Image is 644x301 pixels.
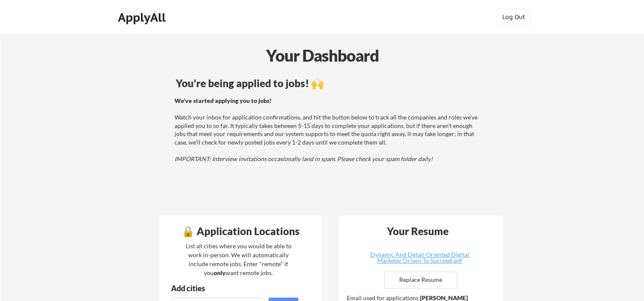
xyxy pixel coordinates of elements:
div: You're being applied to jobs! 🙌 [176,78,483,88]
div: 🔒 Application Locations [162,226,320,236]
div: Dynamic And Detail-Oriented Digital Marketer Driven To Succeed.pdf [369,252,470,264]
em: IMPORTANT: Interview invitations occasionally land in spam. Please check your spam folder daily! [175,155,433,162]
strong: We've started applying you to jobs! [175,97,272,104]
div: Add cities [171,284,301,292]
div: Watch your inbox for application confirmations, and hit the button below to track all the compani... [175,97,481,163]
div: Your Dashboard [1,43,644,68]
button: Log Out [497,9,531,26]
div: ApplyAll [118,10,168,25]
div: List all cities where you would be able to work in-person. We will automatically include remote j... [180,241,297,277]
a: Dynamic And Detail-Oriented Digital Marketer Driven To Succeed.pdf [369,252,470,265]
div: Your Resume [376,226,460,236]
strong: only [214,269,226,276]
